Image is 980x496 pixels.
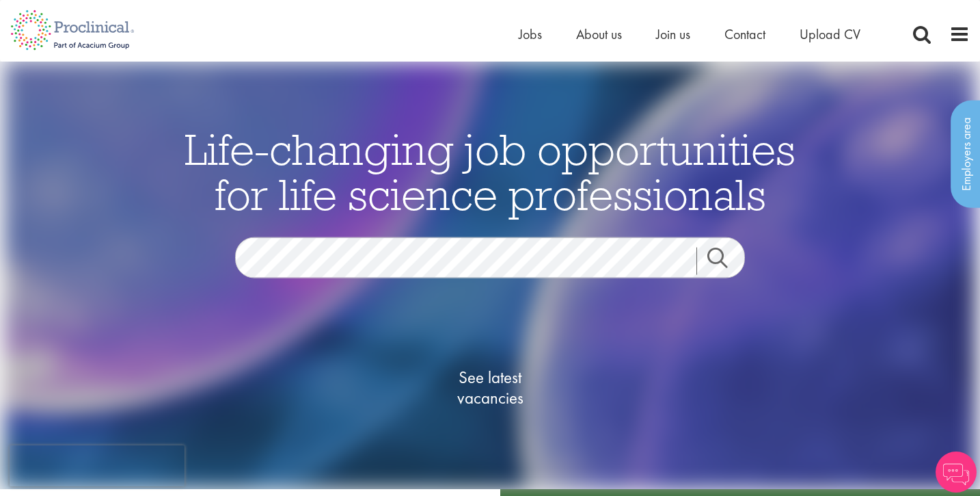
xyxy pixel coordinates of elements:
a: Contact [724,25,765,43]
span: See latest vacancies [422,367,558,408]
img: Chatbot [936,452,977,493]
a: About us [576,25,622,43]
a: Jobs [519,25,542,43]
iframe: reCAPTCHA [10,445,185,486]
a: See latestvacancies [422,312,558,462]
a: Upload CV [800,25,860,43]
img: candidate home [5,62,975,489]
span: Life-changing job opportunities for life science professionals [185,121,795,221]
a: Join us [656,25,690,43]
a: Job search submit button [696,247,755,274]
